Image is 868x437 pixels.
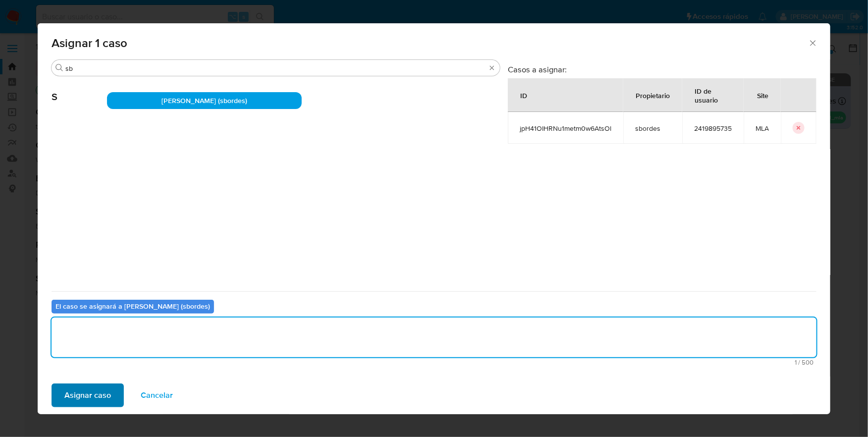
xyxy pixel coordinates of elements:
[52,76,107,103] span: S
[38,23,830,414] div: assign-modal
[141,384,173,406] span: Cancelar
[808,38,817,47] button: Cerrar ventana
[745,83,780,107] div: Site
[508,83,539,107] div: ID
[107,92,302,109] div: [PERSON_NAME] (sbordes)
[55,301,210,311] b: El caso se asignará a [PERSON_NAME] (sbordes)
[793,122,805,134] button: icon-button
[65,64,486,73] input: Buscar analista
[635,124,670,133] span: sbordes
[64,384,111,406] span: Asignar caso
[683,79,743,111] div: ID de usuario
[52,383,124,407] button: Asignar caso
[694,124,732,133] span: 2419895735
[128,383,186,407] button: Cancelar
[488,64,496,72] button: Borrar
[55,64,63,72] button: Buscar
[520,124,611,133] span: jpH41OIHRNu1metm0w6AtsOI
[508,64,816,74] h3: Casos a asignar:
[756,124,769,133] span: MLA
[624,83,682,107] div: Propietario
[52,37,808,49] span: Asignar 1 caso
[162,96,247,106] span: [PERSON_NAME] (sbordes)
[54,359,814,366] span: Máximo 500 caracteres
